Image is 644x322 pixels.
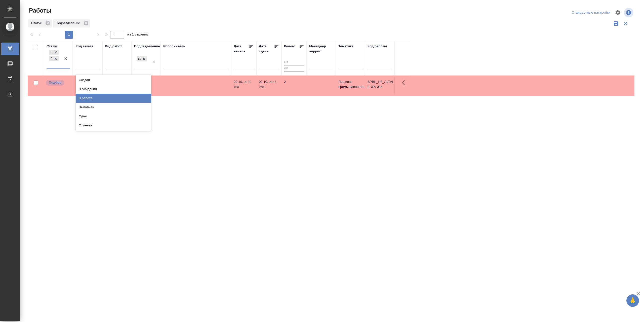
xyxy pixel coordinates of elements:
[309,44,333,54] div: Менеджер support
[49,50,53,55] div: Подбор
[624,8,634,17] span: Посмотреть информацию
[76,44,93,49] div: Код заказа
[76,94,151,103] div: В работе
[281,77,307,94] td: 2
[612,7,624,19] span: Настроить таблицу
[284,44,295,49] div: Кол-во
[338,79,363,89] p: Пищевая промышленность
[127,31,148,39] span: из 1 страниц
[234,44,249,54] div: Дата начала
[49,56,53,61] div: Готов к работе
[163,44,185,49] div: Исполнитель
[49,80,61,85] p: Подбор
[28,19,52,27] div: Статус
[28,7,51,15] span: Работы
[338,44,353,49] div: Тематика
[234,84,254,89] p: 2025
[31,21,44,26] p: Статус
[76,112,151,121] div: Сдан
[399,77,411,89] button: Здесь прячутся важные кнопки
[268,80,276,84] p: 14:45
[628,295,637,306] span: 🙏
[284,65,304,71] input: До
[365,77,394,94] td: SPBK_KF_ALTAI-2-WK-014
[259,80,268,84] p: 02.10,
[137,56,141,62] div: DTPlight
[626,294,639,307] button: 🙏
[243,80,251,84] p: 14:00
[368,44,387,49] div: Код работы
[47,44,58,49] div: Статус
[134,44,160,49] div: Подразделение
[76,121,151,130] div: Отменен
[76,103,151,112] div: Выполнен
[234,80,243,84] p: 02.10,
[76,85,151,94] div: В ожидании
[56,21,82,26] p: Подразделение
[259,44,274,54] div: Дата сдачи
[284,59,304,65] input: От
[621,19,630,28] button: Сбросить фильтры
[136,56,147,62] div: DTPlight
[611,19,621,28] button: Сохранить фильтры
[53,19,90,27] div: Подразделение
[105,44,122,49] div: Вид работ
[259,84,279,89] p: 2025
[571,9,612,17] div: split button
[76,76,151,85] div: Создан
